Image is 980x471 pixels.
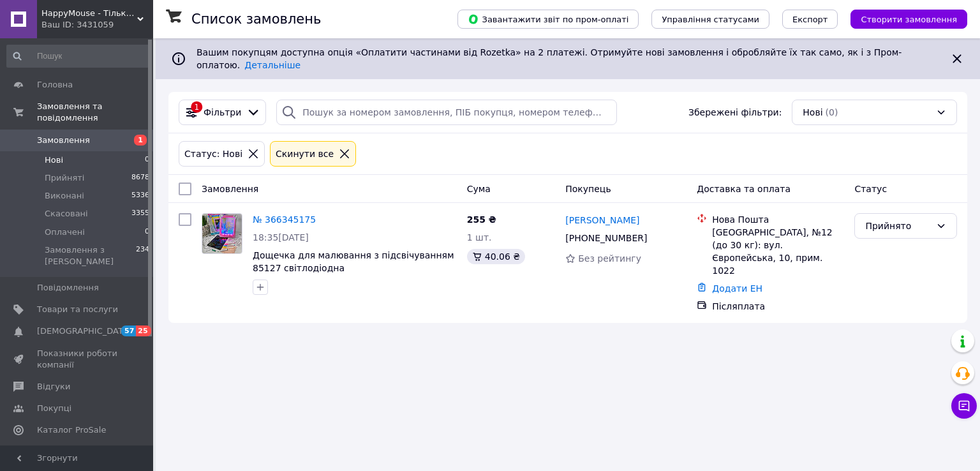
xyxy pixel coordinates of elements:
[467,214,496,225] span: 255 ₴
[41,8,137,19] span: HappyMouse - Тільки кращі іграшки за доступними цінами💛
[45,190,84,202] span: Виконані
[45,208,88,220] span: Скасовані
[131,208,149,220] span: 3355
[202,213,242,254] a: Фото товару
[467,184,491,194] span: Cума
[37,135,90,146] span: Замовлення
[37,424,106,436] span: Каталог ProSale
[204,106,241,119] span: Фільтри
[37,304,118,315] span: Товари та послуги
[826,107,838,117] span: (0)
[37,348,118,371] span: Показники роботи компанії
[6,45,151,68] input: Пошук
[37,381,70,392] span: Відгуки
[37,282,99,294] span: Повідомлення
[467,249,525,264] div: 40.06 ₴
[565,184,611,194] span: Покупець
[712,226,844,277] div: [GEOGRAPHIC_DATA], №12 (до 30 кг): вул. Європейська, 10, прим. 1022
[861,15,957,24] span: Створити замовлення
[37,79,73,91] span: Головна
[712,213,844,226] div: Нова Пошта
[45,244,136,267] span: Замовлення з [PERSON_NAME]
[197,47,902,70] span: Вашим покупцям доступна опція «Оплатити частинами від Rozetka» на 2 платежі. Отримуйте нові замов...
[697,184,791,194] span: Доставка та оплата
[253,232,309,243] span: 18:35[DATE]
[838,13,967,24] a: Створити замовлення
[850,10,967,29] button: Створити замовлення
[253,214,316,225] a: № 366345175
[565,214,639,227] a: [PERSON_NAME]
[202,184,258,194] span: Замовлення
[136,325,151,336] span: 25
[792,15,828,24] span: Експорт
[712,300,844,313] div: Післяплата
[37,101,153,124] span: Замовлення та повідомлення
[121,325,136,336] span: 57
[803,106,822,119] span: Нові
[191,11,321,27] h1: Список замовлень
[37,325,131,337] span: [DEMOGRAPHIC_DATA]
[468,13,628,25] span: Завантажити звіт по пром-оплаті
[202,214,242,253] img: Фото товару
[45,154,63,166] span: Нові
[782,10,838,29] button: Експорт
[41,19,153,31] div: Ваш ID: 3431059
[651,10,769,29] button: Управління статусами
[467,232,492,243] span: 1 шт.
[662,15,759,24] span: Управління статусами
[145,227,149,238] span: 0
[563,229,650,247] div: [PHONE_NUMBER]
[134,135,147,146] span: 1
[131,190,149,202] span: 5336
[45,172,84,184] span: Прийняті
[45,227,85,238] span: Оплачені
[182,147,245,161] div: Статус: Нові
[457,10,639,29] button: Завантажити звіт по пром-оплаті
[253,250,454,273] a: Дощечка для малювання з підсвічуванням 85127 світлодіодна
[273,147,336,161] div: Cкинути все
[951,393,977,419] button: Чат з покупцем
[131,172,149,184] span: 8678
[136,244,149,267] span: 234
[712,283,762,294] a: Додати ЕН
[145,154,149,166] span: 0
[244,60,301,70] a: Детальніше
[37,403,71,414] span: Покупці
[865,219,931,233] div: Прийнято
[276,100,616,125] input: Пошук за номером замовлення, ПІБ покупця, номером телефону, Email, номером накладної
[854,184,887,194] span: Статус
[688,106,782,119] span: Збережені фільтри:
[578,253,641,264] span: Без рейтингу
